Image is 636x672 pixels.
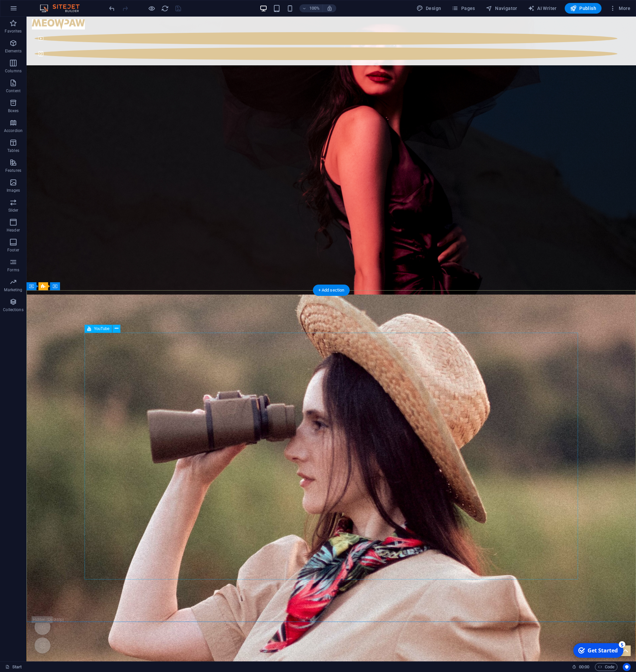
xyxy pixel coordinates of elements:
[452,5,475,12] span: Pages
[6,88,21,94] p: Content
[570,5,596,12] span: Publish
[623,663,631,671] button: Usercentrics
[584,664,585,669] span: :
[313,285,350,296] div: + Add section
[327,5,333,11] i: On resize automatically adjust zoom level to fit chosen device.
[5,168,21,173] p: Features
[8,208,19,213] p: Slider
[8,108,19,113] p: Boxes
[309,4,320,12] h6: 100%
[5,68,22,74] p: Columns
[416,5,441,12] span: Design
[108,4,116,12] button: undo
[148,4,156,12] button: Click here to leave preview mode and continue editing
[449,3,477,14] button: Pages
[483,3,520,14] button: Navigator
[579,663,589,671] span: 00 00
[5,48,22,54] p: Elements
[94,327,109,331] span: YouTube
[572,663,590,671] h6: Session time
[598,663,614,671] span: Code
[525,3,559,14] button: AI Writer
[7,247,19,253] p: Footer
[7,188,20,193] p: Images
[565,3,602,14] button: Publish
[161,4,169,12] button: reload
[299,4,323,12] button: 100%
[609,5,630,12] span: More
[486,5,517,12] span: Navigator
[161,5,169,12] i: Reload page
[5,663,22,671] a: Click to cancel selection. Double-click to open Pages
[38,4,88,12] img: Editor Logo
[108,5,116,12] i: Undo: Change image (Ctrl+Z)
[4,287,22,293] p: Marketing
[528,5,557,12] span: AI Writer
[5,29,22,34] p: Favorites
[7,228,20,233] p: Header
[3,307,23,312] p: Collections
[4,3,54,17] div: Get Started 5 items remaining, 0% complete
[414,3,444,14] button: Design
[414,3,444,14] div: Design (Ctrl+Alt+Y)
[7,267,19,273] p: Forms
[49,1,56,7] div: 5
[4,128,23,133] p: Accordion
[7,148,19,153] p: Tables
[607,3,633,14] button: More
[18,6,48,14] div: Get Started
[595,663,617,671] button: Code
